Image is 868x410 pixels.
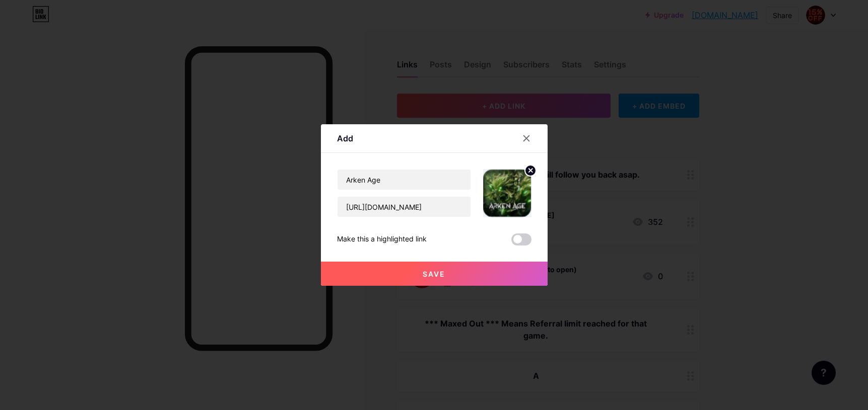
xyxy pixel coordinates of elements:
div: Add [337,132,353,144]
img: link_thumbnail [483,169,531,217]
button: Save [321,262,548,286]
div: Make this a highlighted link [337,233,427,245]
input: URL [338,197,471,217]
span: Save [423,270,445,278]
input: Title [338,170,471,190]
